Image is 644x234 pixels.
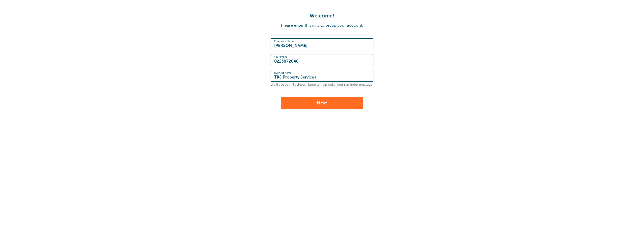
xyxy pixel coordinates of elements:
label: Enter Your Name [274,40,293,43]
button: Next [281,97,363,109]
label: Business Name [274,71,292,74]
p: We'll use your Business Name to help build your reminder message. [271,83,373,87]
h1: Welcome! [5,13,639,19]
label: Your Phone [274,55,287,59]
p: Please enter this info to set up your account. [5,23,639,28]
